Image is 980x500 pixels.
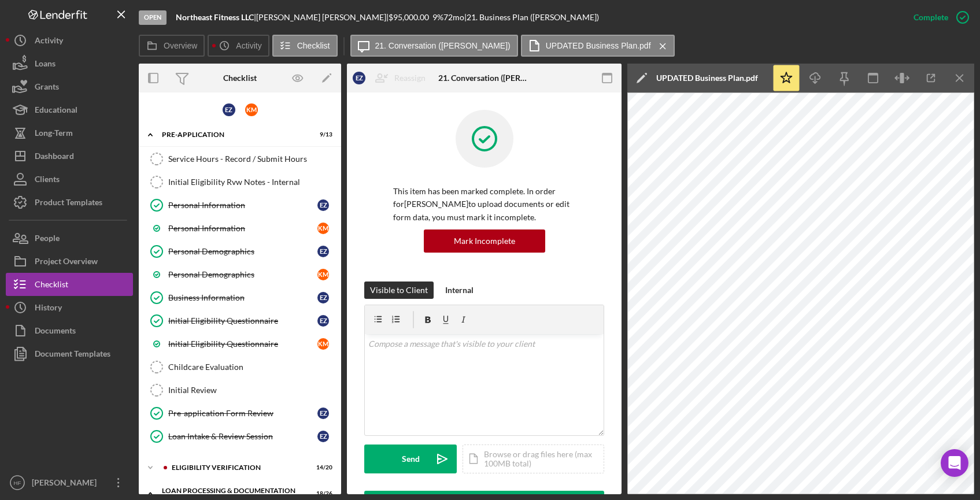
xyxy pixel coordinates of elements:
[168,432,317,441] div: Loan Intake & Review Session
[317,246,329,257] div: E Z
[438,73,530,83] div: 21. Conversation ([PERSON_NAME])
[145,332,335,355] a: Initial Eligibility QuestionnaireKM
[6,319,133,342] a: Documents
[35,168,60,194] div: Clients
[168,177,335,187] div: Initial Eligibility Rvw Notes - Internal
[312,490,332,497] div: 18 / 26
[168,362,335,372] div: Childcare Evaluation
[6,52,133,75] a: Loans
[145,217,335,240] a: Personal InformationKM
[445,282,474,299] div: Internal
[317,408,329,419] div: E Z
[35,191,102,217] div: Product Templates
[317,199,329,211] div: E Z
[347,66,437,90] button: EZReassign
[145,425,335,448] a: Loan Intake & Review SessionEZ
[402,445,420,473] div: Send
[35,98,77,124] div: Educational
[432,13,443,22] div: 9 %
[145,194,335,217] a: Personal InformationEZ
[6,145,133,168] button: Dashboard
[6,168,133,191] a: Clients
[312,464,332,471] div: 14 / 20
[6,342,133,365] button: Document Templates
[364,282,434,299] button: Visible to Client
[317,269,329,280] div: K M
[168,409,317,418] div: Pre-application Form Review
[29,471,104,497] div: [PERSON_NAME]
[139,10,167,25] div: Open
[6,250,133,273] button: Project Overview
[6,191,133,214] button: Product Templates
[14,480,21,486] text: HF
[145,379,335,402] a: Initial Review
[168,247,317,256] div: Personal Demographics
[6,227,133,250] button: People
[168,316,317,325] div: Initial Eligibility Questionnaire
[546,41,651,50] label: UPDATED Business Plan.pdf
[439,282,479,299] button: Internal
[145,286,335,309] a: Business InformationEZ
[317,223,329,234] div: K M
[6,98,133,121] a: Educational
[443,13,464,22] div: 72 mo
[393,185,575,224] p: This item has been marked complete. In order for [PERSON_NAME] to upload documents or edit form d...
[164,41,197,50] label: Overview
[236,41,261,50] label: Activity
[941,449,968,477] div: Open Intercom Messenger
[656,73,758,83] div: UPDATED Business Plan.pdf
[176,12,254,22] b: Northeast Fitness LLC
[6,273,133,296] button: Checklist
[168,154,335,164] div: Service Hours - Record / Submit Hours
[208,35,269,57] button: Activity
[168,293,317,302] div: Business Information
[375,41,511,50] label: 21. Conversation ([PERSON_NAME])
[6,296,133,319] button: History
[521,35,675,57] button: UPDATED Business Plan.pdf
[145,309,335,332] a: Initial Eligibility QuestionnaireEZ
[35,75,59,101] div: Grants
[35,145,74,171] div: Dashboard
[6,29,133,52] a: Activity
[272,35,338,57] button: Checklist
[35,250,98,276] div: Project Overview
[35,227,60,253] div: People
[297,41,330,50] label: Checklist
[35,342,110,368] div: Document Templates
[6,471,133,494] button: HF[PERSON_NAME]
[145,240,335,263] a: Personal DemographicsEZ
[389,13,432,22] div: $95,000.00
[6,75,133,98] button: Grants
[370,282,428,299] div: Visible to Client
[145,263,335,286] a: Personal DemographicsKM
[223,73,257,83] div: Checklist
[394,66,426,90] div: Reassign
[145,147,335,171] a: Service Hours - Record / Submit Hours
[35,319,76,345] div: Documents
[145,355,335,379] a: Childcare Evaluation
[6,121,133,145] button: Long-Term
[168,270,317,279] div: Personal Demographics
[145,402,335,425] a: Pre-application Form ReviewEZ
[353,72,365,84] div: E Z
[162,131,304,138] div: Pre-Application
[168,386,335,395] div: Initial Review
[223,103,235,116] div: E Z
[454,229,515,253] div: Mark Incomplete
[317,338,329,350] div: K M
[172,464,304,471] div: Eligibility Verification
[256,13,389,22] div: [PERSON_NAME] [PERSON_NAME] |
[35,273,68,299] div: Checklist
[168,201,317,210] div: Personal Information
[168,224,317,233] div: Personal Information
[139,35,205,57] button: Overview
[914,6,948,29] div: Complete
